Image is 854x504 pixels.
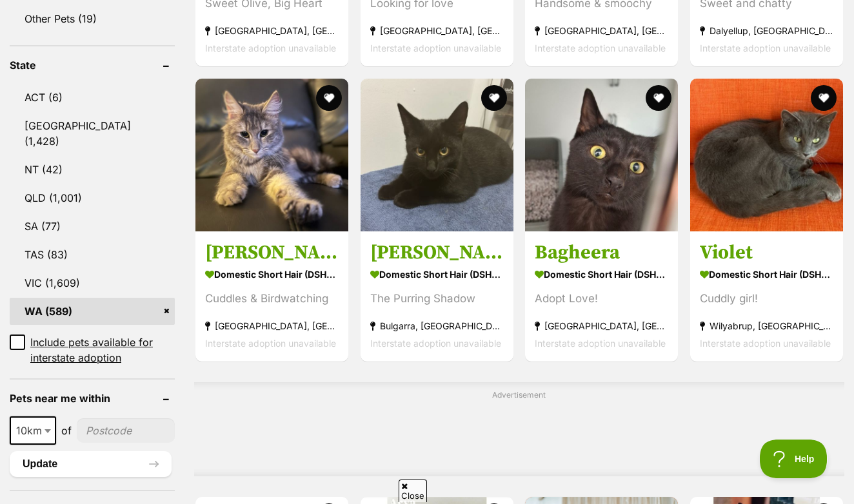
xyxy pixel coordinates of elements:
[10,416,56,445] span: 10km
[10,5,175,32] a: Other Pets (19)
[10,156,175,183] a: NT (42)
[11,422,55,440] span: 10km
[535,240,668,265] h3: Bagheera
[10,184,175,211] a: QLD (1,001)
[30,334,175,365] span: Include pets available for interstate adoption
[10,298,175,325] a: WA (589)
[525,79,678,231] img: Bagheera - Domestic Short Hair (DSH) Cat
[690,231,843,362] a: Violet Domestic Short Hair (DSH) Cat Cuddly girl! Wilyabrup, [GEOGRAPHIC_DATA] Interstate adoptio...
[10,451,172,477] button: Update
[535,338,666,349] span: Interstate adoption unavailable
[205,317,339,334] strong: [GEOGRAPHIC_DATA], [GEOGRAPHIC_DATA]
[10,269,175,296] a: VIC (1,609)
[205,338,336,349] span: Interstate adoption unavailable
[194,382,844,476] div: Advertisement
[205,265,339,284] strong: Domestic Short Hair (DSH) Cat
[370,317,504,334] strong: Bulgarra, [GEOGRAPHIC_DATA]
[205,290,339,307] div: Cuddles & Birdwatching
[700,290,833,307] div: Cuddly girl!
[205,22,339,39] strong: [GEOGRAPHIC_DATA], [GEOGRAPHIC_DATA]
[370,265,504,284] strong: Domestic Short Hair (DSH) Cat
[195,231,348,362] a: [PERSON_NAME] Domestic Short Hair (DSH) Cat Cuddles & Birdwatching [GEOGRAPHIC_DATA], [GEOGRAPHIC...
[370,43,501,53] span: Interstate adoption unavailable
[370,338,501,349] span: Interstate adoption unavailable
[700,22,833,39] strong: Dalyellup, [GEOGRAPHIC_DATA]
[205,43,336,53] span: Interstate adoption unavailable
[535,43,666,53] span: Interstate adoption unavailable
[481,85,506,111] button: favourite
[370,290,504,307] div: The Purring Shadow
[370,240,504,265] h3: [PERSON_NAME]
[760,440,828,478] iframe: Help Scout Beacon - Open
[10,241,175,268] a: TAS (83)
[535,317,668,334] strong: [GEOGRAPHIC_DATA], [GEOGRAPHIC_DATA]
[10,393,175,404] header: Pets near me within
[10,334,175,365] a: Include pets available for interstate adoption
[700,265,833,284] strong: Domestic Short Hair (DSH) Cat
[399,480,427,502] span: Close
[361,231,513,362] a: [PERSON_NAME] Domestic Short Hair (DSH) Cat The Purring Shadow Bulgarra, [GEOGRAPHIC_DATA] Inters...
[811,85,837,111] button: favourite
[700,240,833,265] h3: Violet
[316,85,342,111] button: favourite
[700,317,833,334] strong: Wilyabrup, [GEOGRAPHIC_DATA]
[77,418,175,443] input: postcode
[535,22,668,39] strong: [GEOGRAPHIC_DATA], [GEOGRAPHIC_DATA]
[195,79,348,231] img: Ophelia - Domestic Short Hair (DSH) Cat
[10,84,175,111] a: ACT (6)
[646,85,671,111] button: favourite
[525,231,678,362] a: Bagheera Domestic Short Hair (DSH) Cat Adopt Love! [GEOGRAPHIC_DATA], [GEOGRAPHIC_DATA] Interstat...
[10,213,175,240] a: SA (77)
[205,240,339,265] h3: [PERSON_NAME]
[361,79,513,231] img: Dave - Domestic Short Hair (DSH) Cat
[10,112,175,155] a: [GEOGRAPHIC_DATA] (1,428)
[690,79,843,231] img: Violet - Domestic Short Hair (DSH) Cat
[700,43,831,53] span: Interstate adoption unavailable
[535,290,668,307] div: Adopt Love!
[10,59,175,71] header: State
[61,423,72,438] span: of
[535,265,668,284] strong: Domestic Short Hair (DSH) Cat
[370,22,504,39] strong: [GEOGRAPHIC_DATA], [GEOGRAPHIC_DATA]
[700,338,831,349] span: Interstate adoption unavailable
